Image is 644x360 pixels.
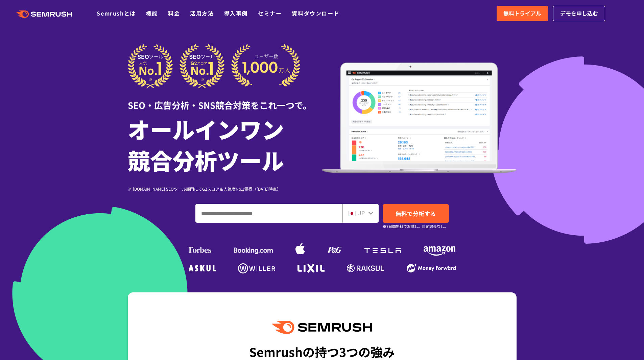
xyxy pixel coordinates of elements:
[292,9,339,17] a: 資料ダウンロード
[383,223,448,230] small: ※7日間無料でお試し。自動課金なし。
[553,6,605,21] a: デモを申し込む
[383,204,449,223] a: 無料で分析する
[128,186,322,192] div: ※ [DOMAIN_NAME] SEOツール部門にてG2スコア＆人気度No.1獲得（[DATE]時点）
[224,9,248,17] a: 導入事例
[128,88,322,112] div: SEO・広告分析・SNS競合対策をこれ一つで。
[258,9,282,17] a: セミナー
[146,9,158,17] a: 機能
[560,9,598,18] span: デモを申し込む
[396,209,436,218] span: 無料で分析する
[128,113,322,175] h1: オールインワン 競合分析ツール
[168,9,180,17] a: 料金
[272,321,372,334] img: Semrush
[358,209,365,217] span: JP
[196,204,342,222] input: ドメイン、キーワードまたはURLを入力してください
[503,9,541,18] span: 無料トライアル
[190,9,214,17] a: 活用方法
[497,6,548,21] a: 無料トライアル
[97,9,136,17] a: Semrushとは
